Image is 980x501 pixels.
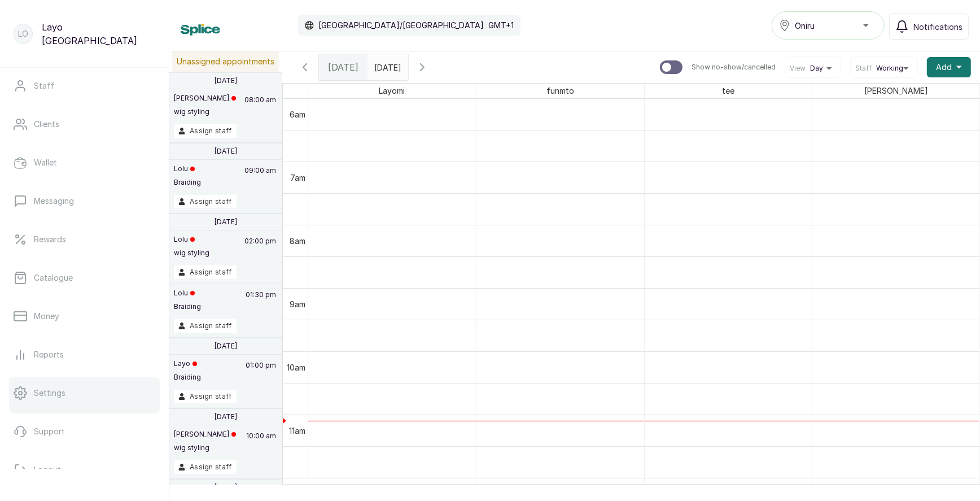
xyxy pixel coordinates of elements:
span: Oniru [795,20,815,32]
button: Assign staff [174,265,237,279]
span: Add [936,62,952,73]
p: Show no-show/cancelled [692,63,776,72]
a: Reports [9,339,160,371]
button: Add [927,57,971,77]
div: 6am [287,108,308,120]
p: Reports [34,349,64,360]
p: Braiding [174,178,201,187]
a: Support [9,416,160,447]
a: Clients [9,108,160,140]
span: Layomi [377,84,408,98]
p: Unassigned appointments [172,51,279,72]
p: Lolu [174,164,201,173]
span: Day [810,64,823,73]
p: Messaging [34,195,74,207]
p: wig styling [174,107,236,116]
p: 09:00 am [243,164,278,195]
button: Notifications [889,14,969,40]
a: Rewards [9,224,160,255]
span: [PERSON_NAME] [862,84,930,98]
p: [PERSON_NAME] [174,94,236,103]
p: Settings [34,387,65,399]
p: 01:00 pm [244,359,278,390]
button: Assign staff [174,390,237,403]
span: funmto [544,84,576,98]
a: Settings [9,377,160,409]
p: 08:00 am [243,94,278,124]
span: [DATE] [328,60,358,74]
p: Support [34,426,65,437]
button: ViewDay [790,64,836,73]
p: [PERSON_NAME] [174,430,236,439]
a: Messaging [9,185,160,217]
p: Catalogue [34,272,73,284]
button: Oniru [772,11,885,40]
a: Staff [9,70,160,102]
p: wig styling [174,249,209,258]
p: GMT+1 [488,20,514,31]
div: 9am [287,298,308,310]
div: 8am [287,235,308,247]
span: tee [720,84,737,98]
span: Working [876,64,903,73]
button: Assign staff [174,124,237,138]
button: Assign staff [174,195,237,208]
p: 02:00 pm [243,235,278,265]
p: [GEOGRAPHIC_DATA]/[GEOGRAPHIC_DATA] [318,20,484,31]
a: Catalogue [9,262,160,294]
p: Braiding [174,373,201,382]
button: Assign staff [174,319,237,333]
p: [DATE] [215,412,237,421]
p: Staff [34,80,54,92]
a: Money [9,300,160,332]
button: StaffWorking [855,64,913,73]
p: Rewards [34,234,66,245]
p: Lolu [174,289,201,298]
p: [DATE] [215,76,237,85]
a: Wallet [9,147,160,178]
button: Assign staff [174,460,237,474]
p: Money [34,311,59,322]
p: Lolu [174,235,209,244]
p: [DATE] [215,217,237,226]
p: Layo [174,359,201,368]
span: Notifications [913,21,963,33]
p: 01:30 pm [244,289,278,319]
p: Wallet [34,157,57,168]
p: [DATE] [215,483,237,492]
span: Staff [855,64,872,73]
p: wig styling [174,443,236,452]
div: 7am [288,172,308,184]
p: Layo [GEOGRAPHIC_DATA] [42,20,155,47]
button: Logout [9,454,160,486]
p: 10:00 am [244,430,278,460]
p: Braiding [174,302,201,311]
p: [DATE] [215,147,237,156]
p: LO [18,28,28,40]
div: 11am [287,425,308,437]
p: Clients [34,119,59,130]
div: [DATE] [319,54,368,80]
span: View [790,64,806,73]
div: 10am [285,361,308,373]
p: Logout [34,464,61,476]
p: [DATE] [215,342,237,351]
